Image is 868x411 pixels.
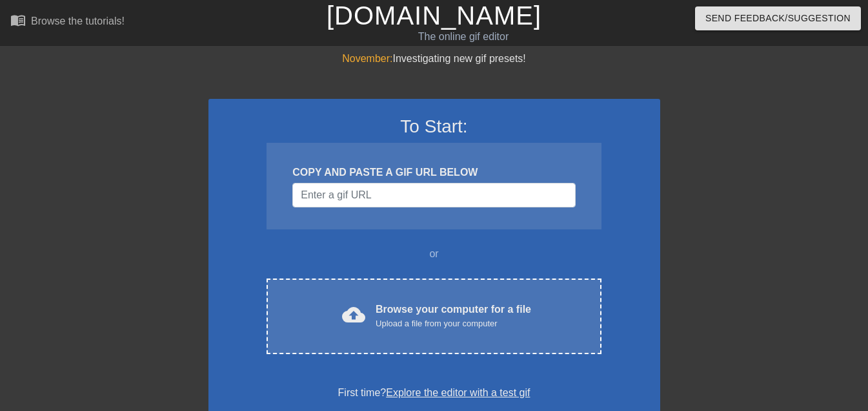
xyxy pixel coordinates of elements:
[292,183,575,207] input: Username
[10,12,125,32] a: Browse the tutorials!
[386,387,530,398] a: Explore the editor with a test gif
[695,6,861,30] button: Send Feedback/Suggestion
[327,1,541,30] a: [DOMAIN_NAME]
[10,12,26,28] span: menu_book
[376,302,531,330] div: Browse your computer for a file
[376,317,531,330] div: Upload a file from your computer
[342,303,365,326] span: cloud_upload
[296,29,631,45] div: The online gif editor
[225,116,643,138] h3: To Start:
[342,53,392,64] span: November:
[292,165,575,180] div: COPY AND PASTE A GIF URL BELOW
[31,16,125,26] div: Browse the tutorials!
[225,385,643,401] div: First time?
[208,51,660,67] div: Investigating new gif presets!
[705,10,851,26] span: Send Feedback/Suggestion
[242,246,627,262] div: or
